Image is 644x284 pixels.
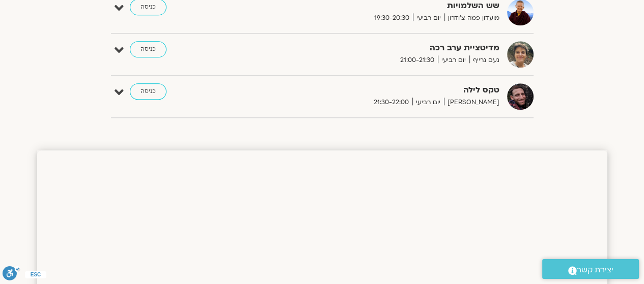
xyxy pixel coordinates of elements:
[250,41,499,55] strong: מדיטציית ערב רכה
[412,97,444,108] span: יום רביעי
[130,41,166,57] a: כניסה
[469,55,499,66] span: נעם גרייף
[444,13,499,23] span: מועדון פמה צ'ודרון
[250,83,499,97] strong: טקס לילה
[130,83,166,100] a: כניסה
[370,97,412,108] span: 21:30-22:00
[444,97,499,108] span: [PERSON_NAME]
[577,263,613,277] span: יצירת קשר
[438,55,469,66] span: יום רביעי
[542,259,639,279] a: יצירת קשר
[413,13,444,23] span: יום רביעי
[371,13,413,23] span: 19:30-20:30
[397,55,438,66] span: 21:00-21:30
